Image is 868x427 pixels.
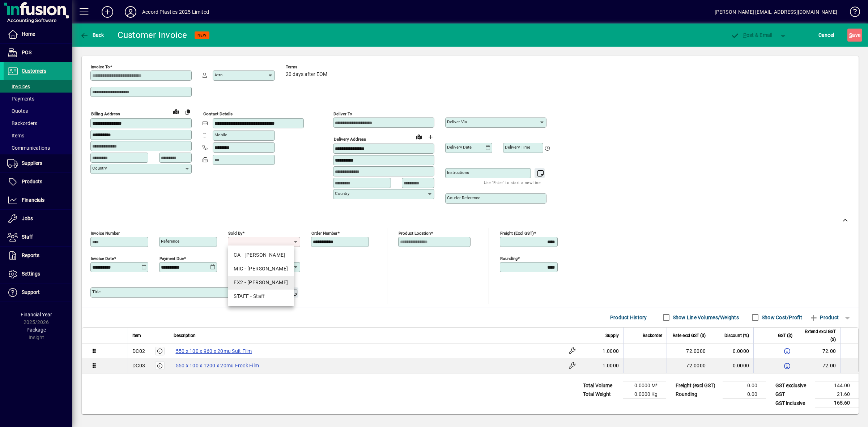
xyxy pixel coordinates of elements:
td: 72.00 [797,344,840,358]
div: EX2 - [PERSON_NAME] [234,279,288,286]
span: Home [22,31,35,37]
div: 72.0000 [671,362,706,369]
a: POS [4,44,72,62]
td: GST exclusive [772,381,815,390]
a: Backorders [4,117,72,129]
span: Quotes [7,108,28,114]
span: Customers [22,68,46,74]
mat-label: Instructions [447,170,469,175]
span: Discount (%) [724,332,749,340]
button: Product [806,311,842,324]
label: 550 x 100 x 1200 x 20mu Frock Film [174,361,261,370]
td: 0.0000 Kg [623,390,666,399]
a: Payments [4,93,72,105]
span: S [849,32,852,38]
span: Item [132,332,141,340]
mat-label: Invoice number [91,231,120,236]
label: Show Line Volumes/Weights [671,314,739,321]
mat-label: Deliver via [447,119,467,124]
span: GST ($) [778,332,792,340]
div: [PERSON_NAME] [EMAIL_ADDRESS][DOMAIN_NAME] [715,6,837,18]
mat-label: Attn [214,72,222,77]
td: Rounding [672,390,723,399]
a: Settings [4,265,72,283]
label: Show Cost/Profit [760,314,802,321]
td: GST inclusive [772,399,815,408]
a: Reports [4,247,72,265]
span: Items [7,133,24,138]
a: Staff [4,228,72,246]
div: DC03 [132,362,145,369]
a: Quotes [4,105,72,117]
mat-label: Product location [399,231,431,236]
span: Extend excl GST ($) [801,328,836,343]
td: Total Volume [579,381,623,390]
span: Staff [22,234,33,240]
a: View on map [170,106,182,117]
div: Customer Invoice [118,29,187,41]
span: Products [22,179,42,184]
mat-label: Invoice To [91,64,110,69]
span: Rate excl GST ($) [673,332,706,340]
td: 21.60 [815,390,859,399]
div: DC02 [132,347,145,355]
span: POS [22,50,31,55]
a: Support [4,283,72,302]
mat-label: Sold by [228,231,242,236]
label: 550 x 100 x 960 x 20mu Suit Film [174,347,254,355]
span: Cancel [818,29,834,41]
span: Terms [286,65,329,69]
mat-label: Delivery time [505,145,530,150]
div: STAFF - Staff [234,293,288,300]
button: Save [847,29,862,42]
td: 72.00 [797,358,840,373]
a: Knowledge Base [844,1,859,25]
mat-label: Deliver To [333,111,352,116]
mat-label: Freight (excl GST) [500,231,534,236]
a: Jobs [4,210,72,228]
a: Financials [4,191,72,209]
mat-option: STAFF - Staff [228,290,294,303]
mat-label: Order number [311,231,337,236]
mat-label: Delivery date [447,145,472,150]
td: 0.0000 [710,358,753,373]
button: Profile [119,5,142,18]
mat-label: Payment due [159,256,184,261]
mat-label: Title [92,289,101,294]
span: 1.0000 [603,362,619,369]
button: Add [96,5,119,18]
span: Back [80,32,104,38]
span: 1.0000 [603,347,619,355]
td: 0.0000 [710,344,753,358]
td: 0.00 [723,390,766,399]
a: Invoices [4,80,72,93]
a: Communications [4,142,72,154]
a: Products [4,173,72,191]
span: P [743,32,746,38]
span: Invoices [7,84,30,89]
div: 72.0000 [671,347,706,355]
span: 20 days after EOM [286,72,327,77]
mat-label: Country [335,191,349,196]
span: Settings [22,271,40,277]
span: Backorder [643,332,662,340]
span: Communications [7,145,50,151]
span: Support [22,289,40,295]
span: Financials [22,197,44,203]
mat-option: CA - Cathy Cameron [228,248,294,262]
td: 165.60 [815,399,859,408]
span: Jobs [22,215,33,221]
mat-hint: Use 'Enter' to start a new line [484,178,541,187]
a: View on map [413,131,425,142]
div: CA - [PERSON_NAME] [234,251,288,259]
mat-label: Mobile [214,132,227,137]
mat-option: MIC - Michelle Edwards [228,262,294,276]
button: Post & Email [727,29,776,42]
div: Accord Plastics 2025 Limited [142,6,209,18]
button: Product History [607,311,650,324]
span: Financial Year [21,312,52,317]
td: 144.00 [815,381,859,390]
div: MIC - [PERSON_NAME] [234,265,288,273]
span: Reports [22,252,39,258]
span: ave [849,29,860,41]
